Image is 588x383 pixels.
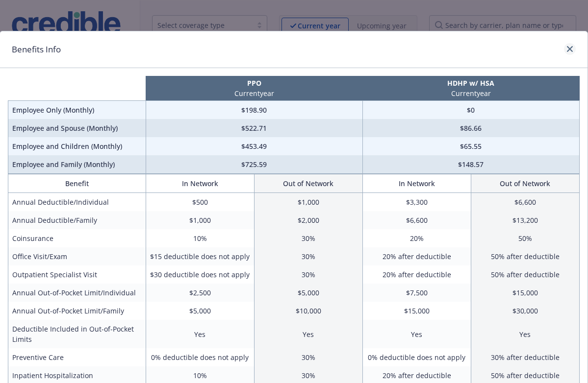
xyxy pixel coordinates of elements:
td: $13,200 [471,211,579,229]
p: HDHP w/ HSA [364,78,577,88]
td: $30,000 [471,302,579,320]
h1: Benefits Info [12,43,61,56]
td: $6,600 [471,193,579,212]
td: 30% [254,265,362,284]
td: 50% after deductible [471,247,579,265]
td: Yes [362,320,471,348]
td: 30% [254,247,362,265]
td: Yes [146,320,254,348]
td: $725.59 [146,155,362,174]
td: $15 deductible does not apply [146,247,254,265]
td: $2,000 [254,211,362,229]
th: In Network [362,174,471,193]
td: $15,000 [471,284,579,302]
td: $65.55 [362,137,579,155]
td: 20% [362,229,471,247]
td: 10% [146,229,254,247]
td: Coinsurance [8,229,146,247]
td: Annual Out-of-Pocket Limit/Individual [8,284,146,302]
td: Yes [254,320,362,348]
a: close [564,43,576,55]
td: 30% [254,229,362,247]
td: 0% deductible does not apply [146,348,254,366]
td: 30% after deductible [471,348,579,366]
td: 20% after deductible [362,247,471,265]
td: Office Visit/Exam [8,247,146,265]
td: $198.90 [146,101,362,120]
td: $2,500 [146,284,254,302]
td: 20% after deductible [362,265,471,284]
td: Annual Deductible/Individual [8,193,146,212]
td: $453.49 [146,137,362,155]
td: $5,000 [146,302,254,320]
td: Outpatient Specialist Visit [8,265,146,284]
td: 50% after deductible [471,265,579,284]
td: Employee and Family (Monthly) [8,155,146,174]
p: Current year [148,88,360,98]
p: PPO [148,78,360,88]
p: Current year [364,88,577,98]
td: $10,000 [254,302,362,320]
td: Employee and Children (Monthly) [8,137,146,155]
td: $522.71 [146,119,362,137]
td: $3,300 [362,193,471,212]
th: In Network [146,174,254,193]
td: $0 [362,101,579,120]
td: $86.66 [362,119,579,137]
td: Annual Deductible/Family [8,211,146,229]
td: $7,500 [362,284,471,302]
td: Employee and Spouse (Monthly) [8,119,146,137]
td: Preventive Care [8,348,146,366]
td: 0% deductible does not apply [362,348,471,366]
td: $1,000 [254,193,362,212]
td: $500 [146,193,254,212]
td: Deductible Included in Out-of-Pocket Limits [8,320,146,348]
td: $15,000 [362,302,471,320]
td: $5,000 [254,284,362,302]
th: Out of Network [471,174,579,193]
td: 30% [254,348,362,366]
td: Yes [471,320,579,348]
td: $6,600 [362,211,471,229]
td: 50% [471,229,579,247]
th: Benefit [8,174,146,193]
td: Annual Out-of-Pocket Limit/Family [8,302,146,320]
td: $148.57 [362,155,579,174]
th: Out of Network [254,174,362,193]
td: $1,000 [146,211,254,229]
td: $30 deductible does not apply [146,265,254,284]
td: Employee Only (Monthly) [8,101,146,120]
th: intentionally left blank [8,76,146,101]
